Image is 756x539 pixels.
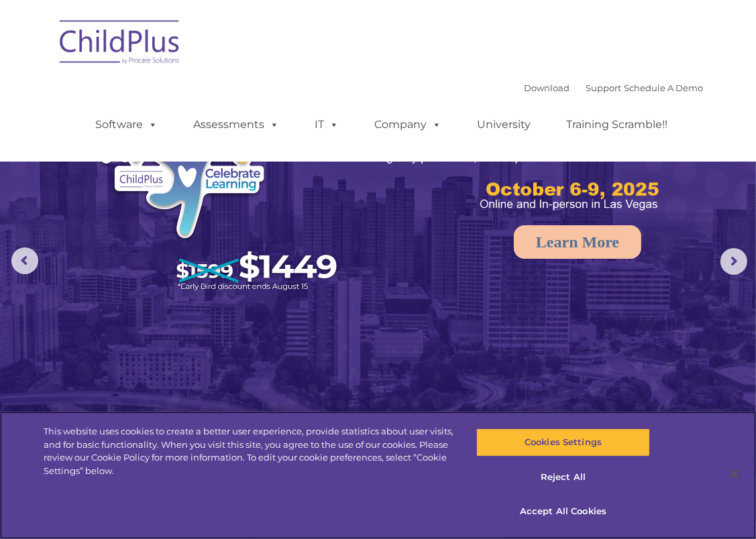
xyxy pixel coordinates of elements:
a: IT [302,111,353,138]
a: Company [362,111,455,138]
a: Support [586,82,622,93]
img: ChildPlus by Procare Solutions [53,11,187,78]
a: Schedule A Demo [625,82,704,93]
a: Download [525,82,570,93]
a: Assessments [180,111,293,138]
button: Close [720,459,749,489]
a: Software [83,111,172,138]
div: This website uses cookies to create a better user experience, provide statistics about user visit... [44,425,453,477]
a: Training Scramble!! [553,111,682,138]
a: University [464,111,545,138]
button: Accept All Cookies [476,497,650,526]
a: Learn More [514,225,641,259]
button: Cookies Settings [476,428,650,457]
button: Reject All [476,463,650,491]
font: | [525,82,704,93]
